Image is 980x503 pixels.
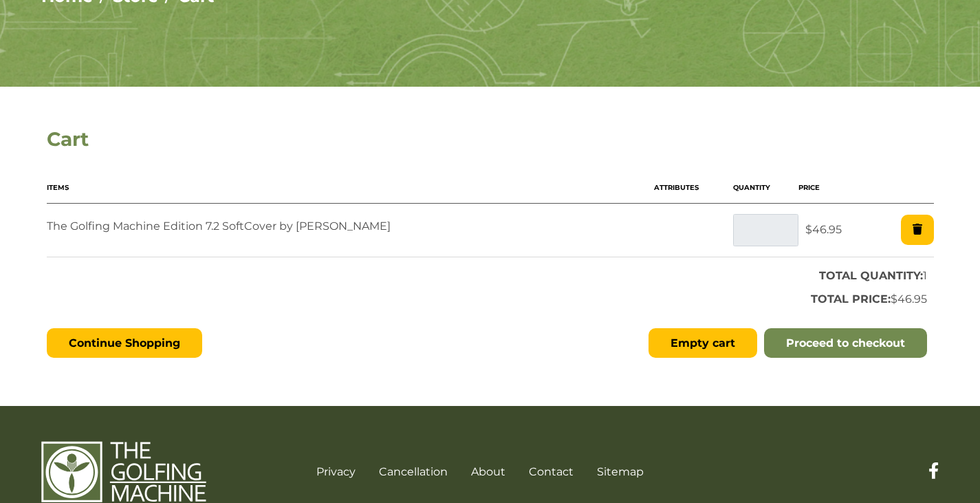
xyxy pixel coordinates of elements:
[649,328,757,358] button: Empty cart
[47,128,934,151] h1: Cart
[811,292,891,306] strong: TOTAL PRICE:
[47,268,927,284] p: 1
[47,328,202,358] a: Continue Shopping
[798,172,875,204] th: Price
[819,269,923,282] strong: TOTAL QUANTITY:
[47,218,655,235] p: The Golfing Machine Edition 7.2 SoftCover by [PERSON_NAME]
[47,291,927,308] p: $46.95
[379,465,448,478] a: Cancellation
[316,465,356,478] a: Privacy
[529,465,574,478] a: Contact
[764,328,927,358] a: Proceed to checkout
[47,172,655,204] th: Items
[471,465,505,478] a: About
[597,465,644,478] a: Sitemap
[654,172,733,204] th: Attributes
[805,222,875,238] p: $46.95
[733,172,798,204] th: Quantity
